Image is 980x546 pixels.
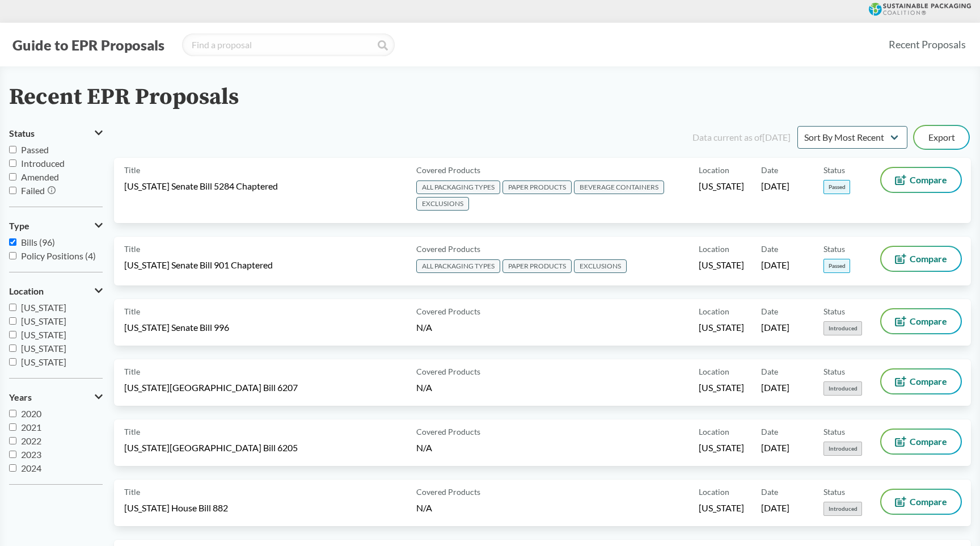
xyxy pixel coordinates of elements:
span: Status [823,426,845,438]
span: EXCLUSIONS [574,259,627,273]
span: Status [823,243,845,255]
span: 2020 [21,408,41,419]
input: [US_STATE] [9,331,16,338]
span: Date [761,305,778,317]
span: Title [124,426,140,438]
button: Type [9,216,103,236]
span: Location [699,305,729,317]
span: Title [124,164,140,176]
span: Title [124,305,140,317]
span: [US_STATE] Senate Bill 5284 Chaptered [124,180,278,192]
input: 2021 [9,423,16,431]
span: Covered Products [416,486,480,498]
input: [US_STATE] [9,358,16,366]
span: 2024 [21,463,41,473]
span: Date [761,243,778,255]
input: Passed [9,146,16,153]
span: Location [699,486,729,498]
span: [US_STATE] [699,259,744,271]
button: Years [9,388,103,407]
span: [DATE] [761,502,789,514]
span: N/A [416,442,432,453]
span: Date [761,486,778,498]
button: Compare [881,430,961,453]
span: 2023 [21,449,41,460]
span: Covered Products [416,243,480,255]
span: Type [9,221,29,231]
span: Location [699,366,729,377]
input: 2020 [9,410,16,417]
span: Location [699,164,729,176]
span: Compare [910,377,947,386]
span: [US_STATE] House Bill 882 [124,502,228,514]
span: [US_STATE] [699,321,744,334]
span: Compare [910,317,947,326]
span: Introduced [823,321,862,335]
button: Compare [881,369,961,393]
input: 2024 [9,464,16,472]
span: [US_STATE] [21,316,66,326]
button: Location [9,282,103,301]
span: Introduced [823,381,862,396]
span: Covered Products [416,164,480,176]
input: Amended [9,173,16,180]
span: Passed [21,144,49,155]
span: Covered Products [416,426,480,438]
input: [US_STATE] [9,304,16,311]
input: 2023 [9,451,16,458]
span: Location [699,426,729,438]
span: [US_STATE] [699,502,744,514]
span: [DATE] [761,321,789,334]
span: Status [823,366,845,377]
span: Status [823,305,845,317]
span: BEVERAGE CONTAINERS [574,180,664,194]
span: [US_STATE] [699,381,744,394]
input: Find a proposal [182,33,395,56]
span: Introduced [21,158,65,169]
h2: Recent EPR Proposals [9,85,239,110]
span: N/A [416,502,432,513]
span: Location [699,243,729,255]
span: Compare [910,175,947,184]
button: Export [914,126,969,149]
span: Introduced [823,442,862,456]
span: Date [761,366,778,377]
span: [US_STATE] [699,180,744,192]
span: Date [761,426,778,438]
button: Compare [881,247,961,271]
span: Policy Positions (4) [21,250,96,261]
span: [US_STATE] [21,302,66,313]
span: Title [124,366,140,377]
div: Data current as of [DATE] [692,131,791,144]
a: Recent Proposals [884,32,971,57]
input: Failed [9,187,16,194]
span: [US_STATE] Senate Bill 901 Chaptered [124,259,273,271]
span: [US_STATE] Senate Bill 996 [124,321,229,334]
button: Guide to EPR Proposals [9,36,168,54]
span: Amended [21,171,59,182]
span: Status [823,164,845,176]
span: [US_STATE] [21,343,66,354]
span: Date [761,164,778,176]
span: [US_STATE][GEOGRAPHIC_DATA] Bill 6205 [124,442,298,454]
span: 2021 [21,422,41,432]
button: Compare [881,490,961,514]
span: 2022 [21,435,41,446]
input: [US_STATE] [9,345,16,352]
span: Compare [910,437,947,446]
span: Passed [823,259,850,273]
span: [US_STATE] [699,442,744,454]
span: Covered Products [416,305,480,317]
span: [US_STATE][GEOGRAPHIC_DATA] Bill 6207 [124,381,298,394]
input: Bills (96) [9,238,16,246]
span: Years [9,392,32,402]
span: Introduced [823,502,862,516]
span: Passed [823,180,850,194]
span: PAPER PRODUCTS [502,259,572,273]
span: Title [124,486,140,498]
span: EXCLUSIONS [416,197,469,211]
span: [US_STATE] [21,329,66,340]
span: Covered Products [416,366,480,377]
button: Compare [881,168,961,192]
span: Location [9,286,44,296]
